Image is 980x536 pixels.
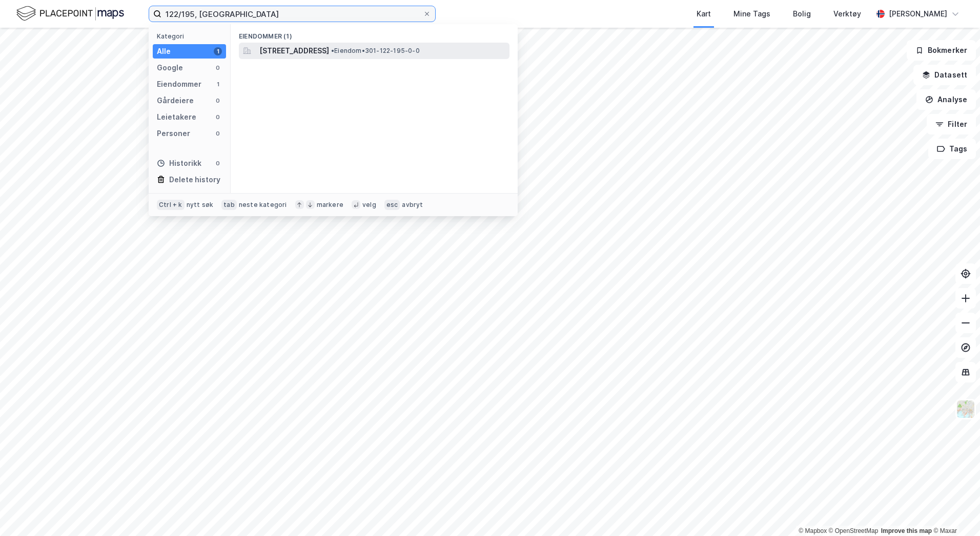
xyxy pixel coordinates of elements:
[157,127,190,140] div: Personer
[259,45,329,57] span: [STREET_ADDRESS]
[927,114,976,135] button: Filter
[157,45,171,58] div: Alle
[907,40,976,61] button: Bokmerker
[929,487,980,536] iframe: Chat Widget
[889,8,947,20] div: [PERSON_NAME]
[829,527,879,534] a: OpenStreetMap
[157,157,201,169] div: Historikk
[916,89,976,110] button: Analyse
[157,32,226,40] div: Kategori
[793,8,811,20] div: Bolig
[214,129,222,138] div: 0
[697,8,711,20] div: Kart
[799,527,827,534] a: Mapbox
[956,399,975,419] img: Z
[384,200,400,210] div: esc
[157,62,183,74] div: Google
[221,200,237,210] div: tab
[239,201,287,209] div: neste kategori
[16,5,124,23] img: logo.f888ab2527a4732fd821a326f86c7f29.svg
[157,94,194,107] div: Gårdeiere
[161,6,423,22] input: Søk på adresse, matrikkel, gårdeiere, leietakere eller personer
[214,159,222,167] div: 0
[733,8,770,20] div: Mine Tags
[317,201,343,209] div: markere
[928,139,976,159] button: Tags
[157,200,185,210] div: Ctrl + k
[157,78,201,90] div: Eiendommer
[214,97,222,105] div: 0
[331,47,334,54] span: •
[833,8,861,20] div: Verktøy
[157,111,196,123] div: Leietakere
[881,527,932,534] a: Improve this map
[331,47,420,55] span: Eiendom • 301-122-195-0-0
[169,174,220,186] div: Delete history
[214,47,222,55] div: 1
[929,487,980,536] div: Kontrollprogram for chat
[214,64,222,72] div: 0
[214,113,222,121] div: 0
[913,65,976,85] button: Datasett
[402,201,423,209] div: avbryt
[214,80,222,88] div: 1
[231,24,518,43] div: Eiendommer (1)
[187,201,214,209] div: nytt søk
[362,201,376,209] div: velg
